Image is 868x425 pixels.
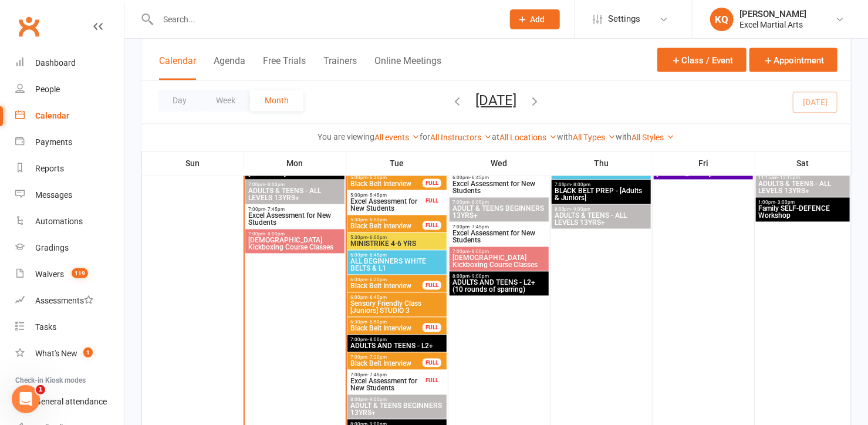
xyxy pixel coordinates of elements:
span: - 9:00pm [470,274,489,279]
button: Trainers [323,55,357,80]
strong: at [492,133,500,142]
div: People [35,85,60,94]
span: Black Belt Interview [350,360,423,367]
span: [DEMOGRAPHIC_DATA] Kickboxing Course Classes [452,255,546,269]
a: Tasks [15,314,124,340]
span: MINISTRIKE 4-6 YRS [350,241,444,248]
div: General attendance [35,397,107,406]
span: 8:00pm [350,397,444,403]
span: - 5:45pm [367,193,387,198]
span: ADULT & TEENS BEGINNERS 13YRS+ [350,403,444,417]
span: 7:00pm [350,355,423,360]
span: - 6:45pm [367,253,387,258]
div: KQ [710,8,734,31]
div: Assessments [35,296,93,305]
span: 8:00pm [554,207,649,212]
span: 6:00pm [350,253,444,258]
th: Sat [755,151,851,176]
span: - 6:50pm [367,320,387,325]
span: [DEMOGRAPHIC_DATA] Kickboxing Course Classes [248,237,342,251]
div: Reports [35,164,64,173]
a: All events [375,133,420,143]
span: - 7:45pm [470,225,489,230]
th: Mon [244,151,346,176]
div: What's New [35,349,77,358]
strong: with [616,133,632,142]
span: - 5:20pm [367,176,387,181]
span: 1 [83,348,93,357]
span: 7:00pm [350,338,444,343]
button: Free Trials [263,55,306,80]
a: Reports [15,156,124,182]
th: Sun [142,151,244,176]
th: Fri [653,151,755,176]
strong: with [558,133,573,142]
span: 7:00pm [554,183,649,188]
button: Day [158,90,201,112]
th: Wed [448,151,550,176]
span: ADULTS AND TEENS - L2+ (10 rounds of sparring) [452,279,546,294]
span: ADULTS & TEENS - ALL LEVELS 13YRS+ [248,188,342,202]
strong: You are viewing [318,133,375,142]
span: 5:30pm [350,235,444,241]
span: - 9:00pm [367,397,387,403]
button: Add [510,9,560,29]
div: FULL [423,197,441,205]
span: Black Belt Interview [350,181,423,188]
span: ADULTS AND TEENS - L2+ [350,343,444,350]
iframe: Intercom live chat [12,385,40,413]
a: Payments [15,129,124,156]
span: - 8:00pm [470,200,489,205]
span: 7:00pm [248,232,342,237]
span: 6:00pm [350,278,423,283]
span: Excel Assessment for New Students [350,378,423,392]
div: Messages [35,190,72,200]
span: BLACK BELT PREP - [Adults & Juniors] [554,188,649,202]
span: 7:00pm [248,183,342,188]
span: Settings [608,6,640,32]
span: - 6:20pm [367,278,387,283]
a: Gradings [15,235,124,261]
span: 5:30pm [350,218,423,223]
span: 7:00pm [248,207,342,212]
span: - 6:45pm [367,295,387,301]
a: All Types [573,133,616,143]
span: - 8:00pm [470,249,489,255]
span: Black Belt Interview [350,283,423,290]
span: 1:00pm [758,200,847,205]
span: - 9:00pm [572,207,591,212]
span: Excel Assessment for New Students [452,230,546,244]
button: Online Meetings [374,55,441,80]
span: 7:00pm [452,225,546,230]
span: - 3:00pm [776,200,795,205]
span: Family SELF-DEFENCE Workshop [758,205,847,220]
span: 6:30pm [350,320,423,325]
div: Tasks [35,322,56,332]
a: People [15,76,124,103]
a: Calendar [15,103,124,129]
div: FULL [423,323,441,332]
span: Private lesson £ - [PERSON_NAME] [656,163,729,177]
div: FULL [423,221,441,230]
span: - 8:00pm [572,183,591,188]
div: Gradings [35,243,69,252]
a: All Locations [500,133,558,143]
button: Appointment [749,48,837,72]
input: Search... [154,11,495,28]
div: FULL [423,281,441,290]
span: - 12:15pm [778,176,801,181]
div: Waivers [35,269,64,279]
button: Class / Event [657,48,747,72]
span: Excel Assessment for New Students [350,198,423,212]
span: - 7:45pm [367,373,387,378]
div: [PERSON_NAME] [739,9,806,19]
span: 5:00pm [350,193,423,198]
span: - 8:00pm [265,183,285,188]
span: - 8:00pm [367,338,387,343]
div: Automations [35,217,83,226]
a: Clubworx [14,12,43,41]
span: 8:00pm [452,274,546,279]
button: Week [201,90,250,112]
span: - 8:00pm [265,232,285,237]
th: Tue [346,151,448,176]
